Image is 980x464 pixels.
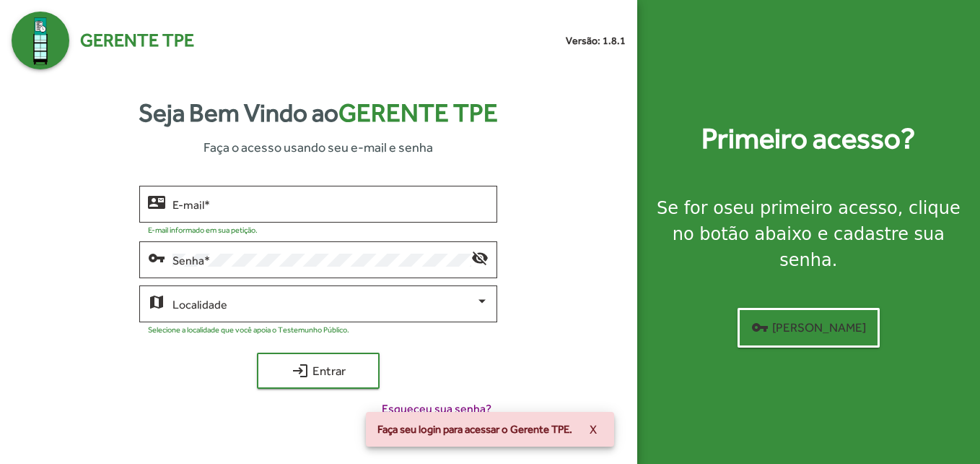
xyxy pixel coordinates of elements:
[80,27,194,54] span: Gerente TPE
[139,94,498,132] strong: Seja Bem Vindo ao
[590,416,597,442] span: X
[148,249,165,266] mat-icon: vpn_key
[292,362,309,379] mat-icon: login
[751,314,866,340] span: [PERSON_NAME]
[724,198,898,218] strong: seu primeiro acesso
[701,117,915,160] strong: Primeiro acesso?
[655,195,963,273] div: Se for o , clique no botão abaixo e cadastre sua senha.
[12,12,69,69] img: Logo Gerente
[148,193,165,210] mat-icon: contact_mail
[578,416,608,442] button: X
[338,98,498,127] span: Gerente TPE
[148,225,258,234] mat-hint: E-mail informado em sua petição.
[751,319,769,336] mat-icon: vpn_key
[257,353,380,389] button: Entrar
[270,358,367,384] span: Entrar
[148,293,165,310] mat-icon: map
[377,422,572,437] span: Faça seu login para acessar o Gerente TPE.
[148,325,349,334] mat-hint: Selecione a localidade que você apoia o Testemunho Público.
[566,33,626,48] small: Versão: 1.8.1
[471,249,489,266] mat-icon: visibility_off
[738,308,880,348] button: [PERSON_NAME]
[204,137,433,157] span: Faça o acesso usando seu e-mail e senha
